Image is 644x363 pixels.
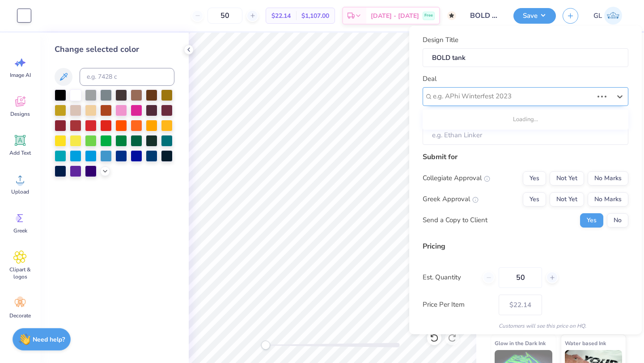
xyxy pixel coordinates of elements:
span: Clipart & logos [5,266,35,280]
input: e.g. Ethan Linker [423,126,628,145]
button: Yes [523,192,546,206]
div: Accessibility label [261,341,270,350]
button: Yes [580,213,603,227]
input: – – [499,267,542,287]
button: No Marks [588,171,628,185]
button: No [607,213,628,227]
span: $1,107.00 [301,11,329,21]
a: GL [589,7,626,25]
div: Loading... [423,111,628,127]
button: Yes [523,171,546,185]
label: Design Title [423,35,458,45]
span: Decorate [9,312,31,319]
div: Collegiate Approval [423,173,490,183]
input: e.g. 7428 c [80,68,174,86]
input: Untitled Design [463,7,507,25]
div: Submit for [423,151,628,162]
span: Water based Ink [565,338,606,348]
label: Est. Quantity [423,272,476,283]
span: Glow in the Dark Ink [495,338,546,348]
div: Change selected color [55,43,174,55]
button: Save [513,8,556,24]
button: Not Yet [550,192,584,206]
input: – – [208,8,242,24]
span: Free [424,13,433,19]
strong: Need help? [33,335,65,344]
div: Send a Copy to Client [423,215,487,225]
img: Grace Lang [604,7,622,25]
span: Designs [10,110,30,118]
span: Image AI [10,72,31,79]
label: Price Per Item [423,300,492,310]
span: Add Text [9,149,31,156]
span: Upload [11,188,29,195]
span: GL [593,11,602,21]
label: Deal [423,74,436,84]
div: Pricing [423,241,628,251]
button: No Marks [588,192,628,206]
div: Greek Approval [423,194,479,204]
div: Customers will see this price on HQ. [423,321,628,329]
button: Not Yet [550,171,584,185]
span: [DATE] - [DATE] [371,11,419,21]
span: $22.14 [271,11,291,21]
span: Greek [13,227,27,234]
